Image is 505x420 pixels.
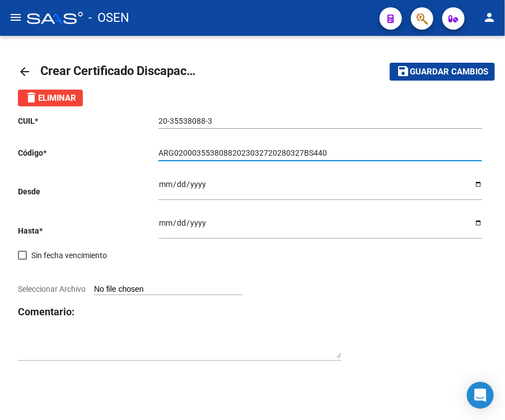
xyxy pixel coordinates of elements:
span: Crear Certificado Discapacidad [40,64,210,78]
strong: Comentario: [18,306,74,318]
mat-icon: person [483,11,496,24]
mat-icon: delete [25,91,38,104]
span: Guardar cambios [410,67,488,77]
div: Open Intercom Messenger [467,382,494,409]
mat-icon: arrow_back [18,65,31,78]
span: - OSEN [88,6,129,30]
button: Eliminar [18,90,83,106]
p: Hasta [18,225,158,237]
span: Eliminar [25,93,76,103]
mat-icon: menu [9,11,22,24]
p: CUIL [18,115,158,127]
mat-icon: save [396,64,410,78]
p: Código [18,147,158,159]
p: Desde [18,185,158,198]
span: Seleccionar Archivo [18,284,86,293]
button: Guardar cambios [390,63,495,80]
span: Sin fecha vencimiento [31,249,107,262]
